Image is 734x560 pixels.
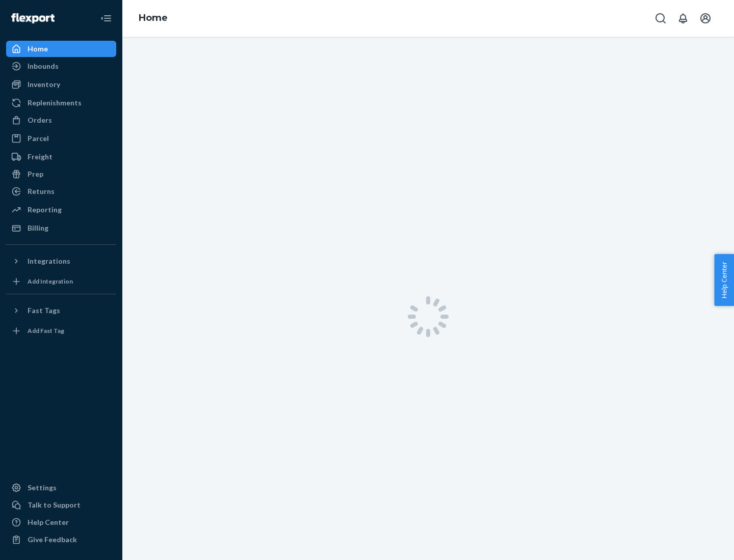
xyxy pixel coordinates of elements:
button: Open account menu [695,8,716,29]
button: Give Feedback [6,531,116,548]
a: Freight [6,149,116,165]
ol: breadcrumbs [130,4,176,33]
div: Inbounds [28,61,59,71]
a: Returns [6,183,116,200]
div: Home [28,44,48,54]
div: Replenishments [28,98,82,108]
a: Parcel [6,130,116,147]
a: Inventory [6,76,116,93]
div: Prep [28,169,43,179]
div: Billing [28,223,48,233]
a: Home [6,41,116,57]
a: Replenishments [6,95,116,111]
button: Close Navigation [96,8,116,29]
a: Add Integration [6,273,116,290]
div: Help Center [28,517,69,527]
a: Reporting [6,202,116,218]
a: Help Center [6,514,116,530]
button: Integrations [6,253,116,269]
div: Returns [28,186,55,197]
div: Integrations [28,256,70,266]
div: Fast Tags [28,305,60,316]
a: Billing [6,220,116,236]
button: Fast Tags [6,302,116,319]
div: Reporting [28,205,62,215]
div: Give Feedback [28,535,77,545]
div: Talk to Support [28,500,81,510]
div: Settings [28,483,57,493]
div: Parcel [28,133,49,144]
a: Inbounds [6,58,116,74]
div: Inventory [28,79,60,90]
a: Orders [6,112,116,128]
button: Help Center [714,254,734,306]
button: Open Search Box [650,8,671,29]
div: Orders [28,115,52,125]
a: Settings [6,480,116,496]
a: Add Fast Tag [6,323,116,339]
div: Freight [28,152,53,162]
button: Open notifications [673,8,693,29]
div: Add Integration [28,277,73,286]
div: Add Fast Tag [28,326,64,335]
a: Talk to Support [6,497,116,513]
a: Home [139,12,168,23]
a: Prep [6,166,116,182]
img: Flexport logo [11,13,55,23]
